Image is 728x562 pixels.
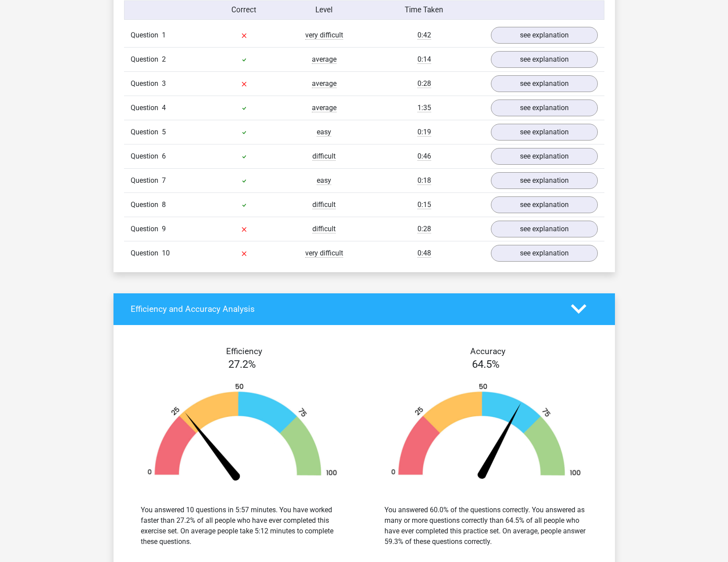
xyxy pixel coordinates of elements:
[491,51,598,68] a: see explanation
[312,79,337,88] span: average
[141,505,344,547] div: You answered 10 questions in 5:57 minutes. You have worked faster than 27.2% of all people who ha...
[491,221,598,237] a: see explanation
[417,152,431,161] span: 0:46
[162,200,166,209] span: 8
[162,31,166,39] span: 1
[491,100,598,116] a: see explanation
[131,346,358,356] h4: Efficiency
[131,175,162,186] span: Question
[491,245,598,262] a: see explanation
[491,75,598,92] a: see explanation
[131,224,162,234] span: Question
[162,176,166,185] span: 7
[417,200,431,209] span: 0:15
[312,225,336,233] span: difficult
[162,79,166,88] span: 3
[162,152,166,160] span: 6
[491,124,598,140] a: see explanation
[417,128,431,137] span: 0:19
[162,55,166,63] span: 2
[384,505,588,547] div: You answered 60.0% of the questions correctly. You answered as many or more questions correctly t...
[364,4,484,15] div: Time Taken
[131,54,162,65] span: Question
[131,30,162,41] span: Question
[305,249,343,258] span: very difficult
[305,31,343,40] span: very difficult
[312,152,336,161] span: difficult
[312,104,337,112] span: average
[131,304,558,314] h4: Efficiency and Accuracy Analysis
[312,200,336,209] span: difficult
[417,249,431,258] span: 0:48
[491,148,598,165] a: see explanation
[204,4,284,15] div: Correct
[491,196,598,213] a: see explanation
[284,4,364,15] div: Level
[317,176,331,185] span: easy
[131,200,162,210] span: Question
[417,31,431,40] span: 0:42
[417,55,431,64] span: 0:14
[228,358,256,370] span: 27.2%
[491,27,598,44] a: see explanation
[162,225,166,233] span: 9
[131,151,162,162] span: Question
[374,346,601,356] h4: Accuracy
[377,383,595,484] img: 65.972e104a2579.png
[131,78,162,89] span: Question
[417,104,431,112] span: 1:35
[131,103,162,113] span: Question
[162,249,170,257] span: 10
[417,79,431,88] span: 0:28
[417,176,431,185] span: 0:18
[312,55,337,64] span: average
[472,358,500,370] span: 64.5%
[131,248,162,259] span: Question
[417,225,431,233] span: 0:28
[162,128,166,136] span: 5
[162,104,166,112] span: 4
[131,127,162,137] span: Question
[134,383,351,484] img: 27.06d89d8064de.png
[491,172,598,189] a: see explanation
[317,128,331,137] span: easy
